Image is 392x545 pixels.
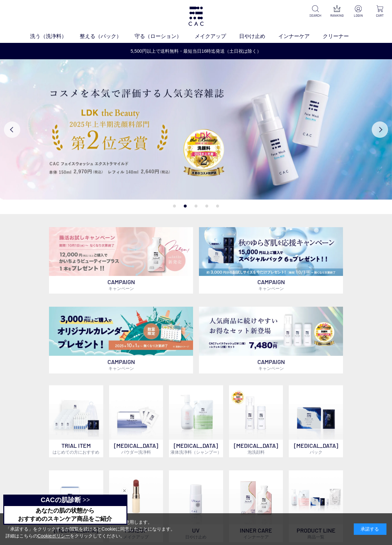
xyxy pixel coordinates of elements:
[169,385,223,457] a: [MEDICAL_DATA]液体洗浄料（シャンプー）
[109,440,163,457] p: [MEDICAL_DATA]
[173,205,176,208] button: 1 of 5
[308,5,322,18] a: SEARCH
[195,205,198,208] button: 3 of 5
[205,205,208,208] button: 4 of 5
[351,5,365,18] a: LOGIN
[49,440,103,457] p: TRIAL ITEM
[351,13,365,18] p: LOGIN
[229,440,283,457] p: [MEDICAL_DATA]
[278,32,323,40] a: インナーケア
[169,440,223,457] p: [MEDICAL_DATA]
[30,32,80,40] a: 洗う（洗浄料）
[199,356,343,373] p: CAMPAIGN
[216,205,219,208] button: 5 of 5
[184,205,187,208] button: 2 of 5
[38,533,70,538] a: Cookieポリシー
[169,470,223,542] a: UV日やけ止め
[248,449,265,455] span: 泡洗顔料
[108,366,134,371] span: キャンペーン
[49,385,103,440] img: トライアルセット
[6,519,175,539] div: 当サイトでは、お客様へのサービス向上のためにCookieを使用します。 「承諾する」をクリックするか閲覧を続けるとCookieに同意したことになります。 詳細はこちらの をクリックしてください。
[229,470,283,542] a: インナーケア INNER CAREインナーケア
[49,356,193,373] p: CAMPAIGN
[229,385,283,440] img: 泡洗顔料
[199,307,343,356] img: フェイスウォッシュ＋レフィル2個セット
[49,385,103,457] a: トライアルセット TRIAL ITEMはじめての方におすすめ
[49,227,193,294] a: 腸活お試しキャンペーン 腸活お試しキャンペーン CAMPAIGNキャンペーン
[258,366,284,371] span: キャンペーン
[308,13,322,18] p: SEARCH
[239,32,278,40] a: 日やけ止め
[289,470,343,542] a: PRODUCT LINE商品一覧
[49,470,103,542] a: [MEDICAL_DATA]ローション
[330,13,344,18] p: RANKING
[330,5,344,18] a: RANKING
[109,385,163,457] a: [MEDICAL_DATA]パウダー洗浄料
[354,523,386,535] div: 承諾する
[229,385,283,457] a: 泡洗顔料 [MEDICAL_DATA]泡洗顔料
[289,440,343,457] p: [MEDICAL_DATA]
[199,227,343,294] a: スペシャルパックお試しプレゼント スペシャルパックお試しプレゼント CAMPAIGNキャンペーン
[310,449,322,455] span: パック
[135,32,195,40] a: 守る（ローション）
[373,5,387,18] a: CART
[108,286,134,291] span: キャンペーン
[258,286,284,291] span: キャンペーン
[121,449,151,455] span: パウダー洗浄料
[199,276,343,294] p: CAMPAIGN
[109,470,163,542] a: MAKEUPメイクアップ
[49,307,193,356] img: カレンダープレゼント
[199,307,343,373] a: フェイスウォッシュ＋レフィル2個セット フェイスウォッシュ＋レフィル2個セット CAMPAIGNキャンペーン
[289,385,343,457] a: [MEDICAL_DATA]パック
[53,449,99,455] span: はじめての方におすすめ
[373,13,387,18] p: CART
[195,32,239,40] a: メイクアップ
[49,307,193,373] a: カレンダープレゼント カレンダープレゼント CAMPAIGNキャンペーン
[49,276,193,294] p: CAMPAIGN
[372,121,388,138] button: Next
[4,121,20,138] button: Previous
[49,227,193,276] img: 腸活お試しキャンペーン
[229,470,283,525] img: インナーケア
[0,48,392,55] a: 5,500円以上で送料無料・最短当日16時迄発送（土日祝は除く）
[188,7,204,26] img: logo
[199,227,343,276] img: スペシャルパックお試しプレゼント
[80,32,135,40] a: 整える（パック）
[323,32,362,40] a: クリーナー
[171,449,221,455] span: 液体洗浄料（シャンプー）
